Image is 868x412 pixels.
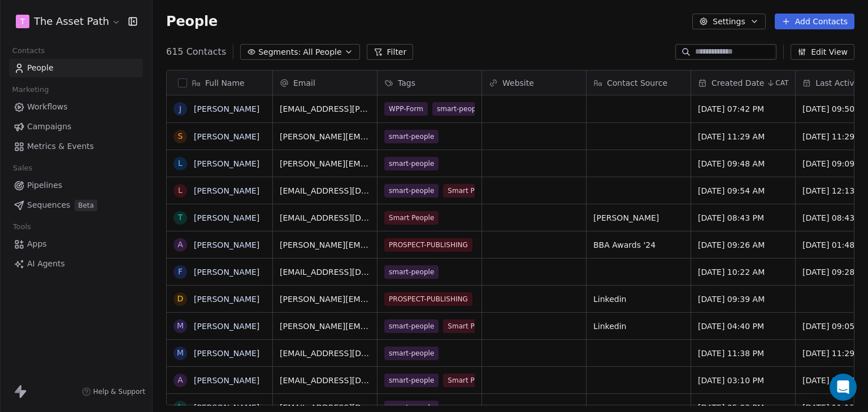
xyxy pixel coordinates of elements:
[692,14,765,29] button: Settings
[194,403,259,412] a: [PERSON_NAME]
[7,81,54,98] span: Marketing
[384,102,428,116] span: WPP-Form
[384,319,439,333] span: smart-people
[177,347,184,359] div: M
[167,71,272,95] div: Full Name
[791,44,854,60] button: Edit View
[194,268,259,277] a: [PERSON_NAME]
[775,14,854,29] button: Add Contacts
[443,184,497,198] span: Smart People
[593,321,684,332] span: Linkedin
[194,213,259,222] a: [PERSON_NAME]
[179,103,181,115] div: J
[443,319,497,333] span: Smart People
[367,44,414,60] button: Filter
[280,212,370,223] span: [EMAIL_ADDRESS][DOMAIN_NAME]
[27,199,70,211] span: Sequences
[711,77,764,89] span: Created Date
[20,16,25,27] span: T
[194,349,259,358] a: [PERSON_NAME]
[587,71,691,95] div: Contact Source
[698,131,788,142] span: [DATE] 11:29 AM
[93,387,145,396] span: Help & Support
[27,62,54,74] span: People
[27,101,68,113] span: Workflows
[280,266,370,278] span: [EMAIL_ADDRESS][DOMAIN_NAME]
[384,184,439,198] span: smart-people
[194,322,259,331] a: [PERSON_NAME]
[432,102,487,116] span: smart-people
[698,158,788,169] span: [DATE] 09:48 AM
[14,12,120,31] button: TThe Asset Path
[178,266,183,278] div: f
[698,348,788,359] span: [DATE] 11:38 PM
[9,117,143,136] a: Campaigns
[194,186,259,195] a: [PERSON_NAME]
[607,77,667,89] span: Contact Source
[384,130,439,143] span: smart-people
[398,77,415,89] span: Tags
[177,239,183,251] div: A
[384,292,472,306] span: PROSPECT-PUBLISHING
[34,14,109,29] span: The Asset Path
[8,218,36,235] span: Tools
[177,374,183,386] div: A
[280,185,370,196] span: [EMAIL_ADDRESS][DOMAIN_NAME]
[205,77,245,89] span: Full Name
[280,293,370,305] span: [PERSON_NAME][EMAIL_ADDRESS][DOMAIN_NAME]
[443,374,497,387] span: Smart People
[280,239,370,251] span: [PERSON_NAME][EMAIL_ADDRESS][PERSON_NAME][DOMAIN_NAME]
[9,137,143,156] a: Metrics & Events
[384,211,439,225] span: Smart People
[177,293,184,305] div: D
[698,293,788,305] span: [DATE] 09:39 AM
[75,200,97,211] span: Beta
[9,255,143,273] a: AI Agents
[9,176,143,195] a: Pipelines
[9,59,143,77] a: People
[691,71,795,95] div: Created DateCAT
[27,258,65,270] span: AI Agents
[27,179,62,191] span: Pipelines
[384,374,439,387] span: smart-people
[698,266,788,278] span: [DATE] 10:22 AM
[178,185,183,196] div: L
[167,95,273,406] div: grid
[194,295,259,304] a: [PERSON_NAME]
[293,77,315,89] span: Email
[593,293,684,305] span: Linkedin
[593,239,684,251] span: BBA Awards '24
[280,158,370,169] span: [PERSON_NAME][EMAIL_ADDRESS][PERSON_NAME][DOMAIN_NAME]
[27,141,94,152] span: Metrics & Events
[280,348,370,359] span: [EMAIL_ADDRESS][DOMAIN_NAME]
[8,160,37,177] span: Sales
[830,374,857,401] div: Open Intercom Messenger
[7,42,50,59] span: Contacts
[194,159,259,168] a: [PERSON_NAME]
[194,376,259,385] a: [PERSON_NAME]
[384,265,439,279] span: smart-people
[482,71,586,95] div: Website
[194,240,259,249] a: [PERSON_NAME]
[280,103,370,115] span: [EMAIL_ADDRESS][PERSON_NAME][DOMAIN_NAME]
[178,130,183,142] div: S
[698,185,788,196] span: [DATE] 09:54 AM
[177,320,184,332] div: M
[303,46,341,58] span: All People
[502,77,534,89] span: Website
[698,103,788,115] span: [DATE] 07:42 PM
[377,71,481,95] div: Tags
[82,387,145,396] a: Help & Support
[27,121,71,133] span: Campaigns
[9,235,143,253] a: Apps
[166,13,218,30] span: People
[194,104,259,113] a: [PERSON_NAME]
[27,238,47,250] span: Apps
[194,132,259,141] a: [PERSON_NAME]
[280,131,370,142] span: [PERSON_NAME][EMAIL_ADDRESS][DOMAIN_NAME]
[9,98,143,116] a: Workflows
[166,45,226,59] span: 615 Contacts
[384,347,439,360] span: smart-people
[698,212,788,223] span: [DATE] 08:43 PM
[280,375,370,386] span: [EMAIL_ADDRESS][DOMAIN_NAME]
